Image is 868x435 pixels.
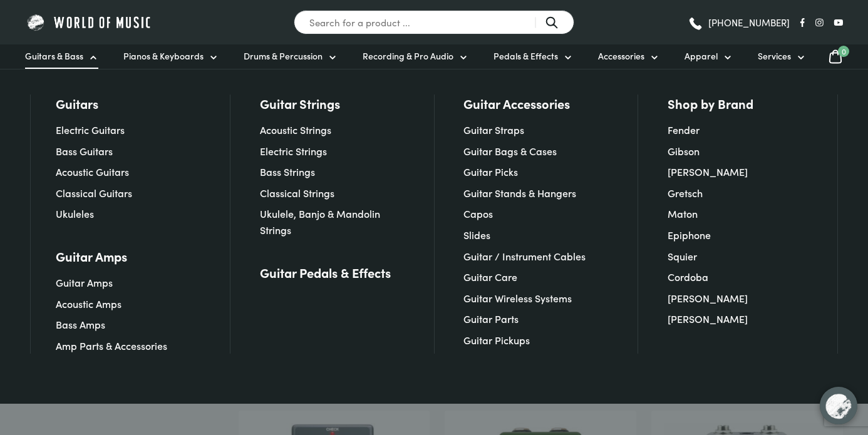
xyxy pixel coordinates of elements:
a: Epiphone [668,228,711,242]
a: Acoustic Guitars [56,165,129,178]
a: Guitar / Instrument Cables [463,249,586,263]
a: Capos [463,207,493,220]
a: Guitar Straps [463,123,524,136]
a: Guitar Stands & Hangers [463,186,576,200]
a: Classical Strings [260,186,334,200]
a: Guitar Bags & Cases [463,144,557,158]
a: Slides [463,228,490,242]
a: Fender [668,123,700,136]
a: Guitar Amps [56,275,113,289]
span: Pianos & Keyboards [123,49,204,63]
input: Search for a product ... [294,10,574,34]
a: Bass Guitars [56,144,113,158]
span: Recording & Pro Audio [363,49,453,63]
span: Guitars & Bass [25,49,83,63]
a: Guitar Care [463,270,517,284]
a: Classical Guitars [56,186,132,200]
a: Guitar Pedals & Effects [260,264,391,281]
span: 0 [838,46,849,57]
a: Guitar Picks [463,165,518,178]
span: Apparel [685,49,718,63]
iframe: Chat with our support team [812,379,868,435]
a: Electric Guitars [56,123,125,136]
a: Shop by Brand [668,95,753,112]
img: World of Music [25,13,153,32]
a: Bass Strings [260,165,315,178]
span: [PHONE_NUMBER] [708,18,790,27]
a: [PERSON_NAME] [668,312,748,325]
span: Drums & Percussion [244,49,323,63]
span: Services [758,49,791,63]
a: Amp Parts & Accessories [56,339,167,352]
a: [PERSON_NAME] [668,291,748,305]
a: Acoustic Amps [56,297,121,310]
a: Squier [668,249,697,263]
a: Ukulele, Banjo & Mandolin Strings [260,207,380,237]
a: Guitar Pickups [463,333,530,347]
a: Ukuleles [56,207,94,220]
a: Guitars [56,95,98,112]
a: Maton [668,207,698,220]
a: Guitar Amps [56,247,127,265]
a: Guitar Accessories [463,95,570,112]
a: Gretsch [668,186,703,200]
a: Electric Strings [260,144,327,158]
a: Cordoba [668,270,708,284]
a: Gibson [668,144,700,158]
a: Bass Amps [56,317,105,331]
a: Guitar Strings [260,95,340,112]
a: [PERSON_NAME] [668,165,748,178]
a: [PHONE_NUMBER] [688,13,790,32]
span: Pedals & Effects [493,49,558,63]
a: Acoustic Strings [260,123,331,136]
a: Guitar Parts [463,312,519,325]
span: Accessories [598,49,644,63]
a: Guitar Wireless Systems [463,291,572,305]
